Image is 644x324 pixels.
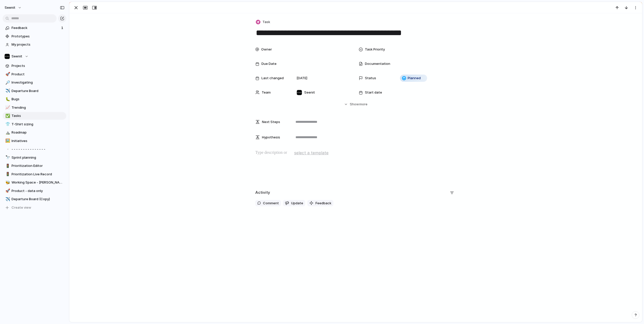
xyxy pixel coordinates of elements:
div: 🚦 [5,163,9,169]
span: Comment [263,201,279,206]
div: 🐛 [5,96,9,102]
span: Product - data only [12,188,65,194]
span: T-Shirt sizing [12,122,65,127]
button: 👕 [5,122,10,127]
span: - - - - - - - - - - - - - - - [12,147,65,152]
div: 🔭 [5,155,9,160]
a: 📈Trending [3,104,66,112]
span: Tasks [12,113,65,118]
span: Status [365,76,376,81]
button: 🐛 [5,97,10,102]
button: Seenit [3,53,66,60]
span: Departure Board (Copy) [12,197,65,202]
div: 🚀 [5,188,9,194]
a: ⛰️Roadmap [3,129,66,136]
span: Team [262,90,271,95]
div: 🖼️ [5,138,9,144]
div: 📈 [5,105,9,110]
span: Feedback [12,25,60,31]
span: Seenit [5,5,15,10]
span: Planned [408,76,421,81]
a: 🔎Investigating [3,79,66,86]
div: ✈️ [5,88,9,94]
span: Seenit [12,54,22,59]
div: ✈️ [5,196,9,202]
span: select a template [294,150,329,156]
a: Projects [3,62,66,70]
span: Start date [365,90,382,95]
span: Task Priority [365,47,385,52]
a: ✈️Departure Board [3,87,66,95]
button: Showmore [255,100,456,109]
a: Feedback1 [3,24,66,32]
span: [DATE] [297,76,307,81]
a: 🚀Product - data only [3,187,66,195]
span: Prototypes [12,34,65,39]
span: Investigating [12,80,65,85]
a: 🖼️Initiatives [3,137,66,145]
button: ▫️ [5,147,10,152]
span: Feedback [315,201,331,206]
span: Prioritization Live Record [12,172,65,177]
a: 🐝Working Space - [PERSON_NAME] [3,179,66,186]
button: Comment [255,200,281,207]
a: ▫️- - - - - - - - - - - - - - - [3,145,66,153]
div: 🚦Prioritization Live Record [3,170,66,178]
button: 🚀 [5,188,10,194]
a: 🚦Prioritization Editor [3,162,66,170]
span: Owner [261,47,272,52]
span: Update [291,201,303,206]
span: Next Steps [262,119,280,125]
a: ✅Tasks [3,112,66,120]
button: 🔭 [5,155,10,160]
div: 🔎 [5,80,9,86]
h2: Activity [255,190,270,196]
div: ⛰️ [5,130,9,136]
button: ✈️ [5,88,10,94]
a: 🔭Sprint planning [3,154,66,161]
a: 🐛Bugs [3,95,66,103]
span: Hypothesis [262,135,280,140]
span: Last changed [261,76,284,81]
button: 🚀 [5,72,10,77]
span: Seenit [304,90,315,95]
div: ▫️ [5,146,9,152]
button: 📈 [5,105,10,110]
button: Feedback [307,200,333,207]
button: 🔎 [5,80,10,85]
button: ✈️ [5,197,10,202]
button: Task [255,18,272,26]
button: select a template [293,149,329,157]
span: 1 [61,25,64,31]
span: Initiatives [12,138,65,144]
span: Create view [12,205,31,210]
button: ✅ [5,113,10,118]
div: 👕T-Shirt sizing [3,120,66,128]
span: My projects [12,42,65,47]
a: Prototypes [3,33,66,40]
div: ✅ [5,113,9,119]
a: ✈️Departure Board (Copy) [3,195,66,203]
span: more [359,102,367,107]
span: Bugs [12,97,65,102]
span: Roadmap [12,130,65,135]
span: Trending [12,105,65,110]
span: Prioritization Editor [12,163,65,168]
button: Create view [3,204,66,211]
a: My projects [3,41,66,48]
span: Task [262,19,270,25]
div: 🚀Product [3,70,66,78]
button: Seenit [2,4,24,12]
span: Sprint planning [12,155,65,160]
